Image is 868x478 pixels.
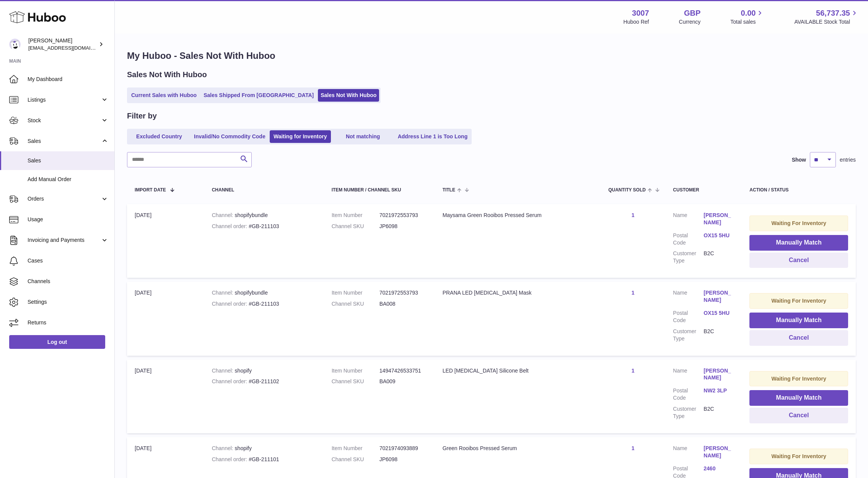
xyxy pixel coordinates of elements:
[684,8,700,18] strong: GBP
[127,111,157,121] h2: Filter by
[704,465,734,472] a: 2460
[28,319,109,326] span: Returns
[704,212,734,226] a: [PERSON_NAME]
[270,130,331,143] a: Waiting for Inventory
[28,195,101,203] span: Orders
[212,378,316,385] div: #GB-211102
[840,156,856,164] span: entries
[332,445,379,452] dt: Item Number
[332,188,427,193] div: Item Number / Channel SKU
[749,235,848,251] button: Manually Match
[704,387,734,394] a: NW2 3LP
[332,223,379,230] dt: Channel SKU
[443,188,455,193] span: Title
[379,212,427,219] dd: 7021972553793
[332,367,379,374] dt: Item Number
[212,290,235,296] strong: Channel
[673,387,704,402] dt: Postal Code
[673,188,734,193] div: Customer
[28,45,112,51] span: [EMAIL_ADDRESS][DOMAIN_NAME]
[212,445,316,452] div: shopify
[379,289,427,297] dd: 7021972553793
[212,289,316,297] div: shopifybundle
[704,250,734,264] dd: B2C
[28,216,109,223] span: Usage
[749,313,848,328] button: Manually Match
[201,89,316,102] a: Sales Shipped From [GEOGRAPHIC_DATA]
[749,330,848,346] button: Cancel
[704,309,734,317] a: OX15 5HU
[28,76,109,83] span: My Dashboard
[127,70,207,80] h2: Sales Not With Huboo
[673,212,704,228] dt: Name
[730,8,764,26] a: 0.00 Total sales
[28,237,101,244] span: Invoicing and Payments
[443,367,593,374] div: LED [MEDICAL_DATA] Silicone Belt
[771,220,826,226] strong: Waiting For Inventory
[704,289,734,304] a: [PERSON_NAME]
[212,212,235,218] strong: Channel
[443,289,593,297] div: PRANA LED [MEDICAL_DATA] Mask
[212,188,316,193] div: Channel
[212,445,235,451] strong: Channel
[212,456,249,462] strong: Channel order
[28,96,101,104] span: Listings
[379,300,427,308] dd: BA008
[332,378,379,385] dt: Channel SKU
[9,39,21,50] img: bevmay@maysama.com
[28,176,109,183] span: Add Manual Order
[379,378,427,385] dd: BA009
[673,289,704,306] dt: Name
[28,157,109,164] span: Sales
[28,37,97,52] div: [PERSON_NAME]
[28,257,109,264] span: Cases
[704,232,734,239] a: OX15 5HU
[379,367,427,374] dd: 14947426533751
[704,328,734,342] dd: B2C
[632,368,635,374] a: 1
[632,445,635,451] a: 1
[704,367,734,382] a: [PERSON_NAME]
[673,328,704,342] dt: Customer Type
[379,223,427,230] dd: JP6098
[771,298,826,304] strong: Waiting For Inventory
[212,367,316,374] div: shopify
[771,376,826,382] strong: Waiting For Inventory
[673,250,704,264] dt: Customer Type
[632,8,649,18] strong: 3007
[792,156,806,164] label: Show
[135,188,166,193] span: Import date
[318,89,379,102] a: Sales Not With Huboo
[127,204,204,278] td: [DATE]
[28,138,101,145] span: Sales
[816,8,850,18] span: 56,737.35
[673,405,704,420] dt: Customer Type
[28,117,101,124] span: Stock
[332,130,394,143] a: Not matching
[9,335,105,349] a: Log out
[28,298,109,306] span: Settings
[673,367,704,384] dt: Name
[127,360,204,433] td: [DATE]
[212,300,316,308] div: #GB-211103
[749,188,848,193] div: Action / Status
[673,232,704,246] dt: Postal Code
[794,8,859,26] a: 56,737.35 AVAILABLE Stock Total
[332,300,379,308] dt: Channel SKU
[212,456,316,463] div: #GB-211101
[632,212,635,218] a: 1
[395,130,471,143] a: Address Line 1 is Too Long
[679,18,701,26] div: Currency
[749,408,848,423] button: Cancel
[730,18,764,26] span: Total sales
[332,456,379,463] dt: Channel SKU
[704,405,734,420] dd: B2C
[129,89,199,102] a: Current Sales with Huboo
[212,368,235,374] strong: Channel
[704,445,734,459] a: [PERSON_NAME]
[191,130,268,143] a: Invalid/No Commodity Code
[794,18,859,26] span: AVAILABLE Stock Total
[379,445,427,452] dd: 7021974093889
[212,378,249,384] strong: Channel order
[212,301,249,307] strong: Channel order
